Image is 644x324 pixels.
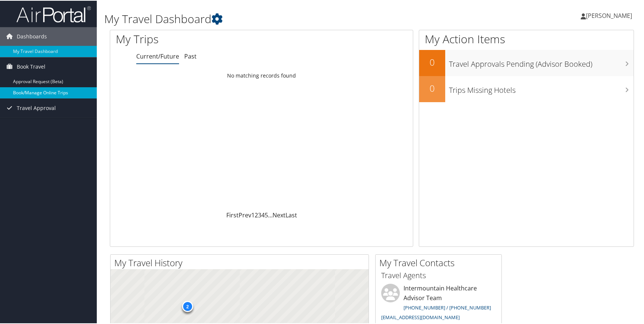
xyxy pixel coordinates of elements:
[449,81,634,95] h3: Trips Missing Hotels
[381,270,496,280] h3: Travel Agents
[419,55,445,68] h2: 0
[16,5,91,22] img: airportal-logo.png
[114,256,369,268] h2: My Travel History
[136,51,179,60] a: Current/Future
[251,210,255,218] a: 1
[419,49,634,75] a: 0Travel Approvals Pending (Advisor Booked)
[17,57,45,75] span: Book Travel
[17,98,56,117] span: Travel Approval
[255,210,258,218] a: 2
[286,210,297,218] a: Last
[258,210,261,218] a: 3
[226,210,239,218] a: First
[377,283,500,323] li: Intermountain Healthcare Advisor Team
[182,300,193,311] div: 2
[268,210,272,218] span: …
[104,10,461,26] h1: My Travel Dashboard
[116,31,281,46] h1: My Trips
[265,210,268,218] a: 5
[419,81,445,94] h2: 0
[261,210,265,218] a: 4
[449,54,634,69] h3: Travel Approvals Pending (Advisor Booked)
[419,31,634,46] h1: My Action Items
[379,256,501,268] h2: My Travel Contacts
[272,210,286,218] a: Next
[404,303,491,310] a: [PHONE_NUMBER] / [PHONE_NUMBER]
[419,75,634,101] a: 0Trips Missing Hotels
[17,26,47,45] span: Dashboards
[239,210,251,218] a: Prev
[184,51,197,60] a: Past
[381,313,460,320] a: [EMAIL_ADDRESS][DOMAIN_NAME]
[581,4,640,26] a: [PERSON_NAME]
[110,68,413,82] td: No matching records found
[586,11,632,19] span: [PERSON_NAME]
